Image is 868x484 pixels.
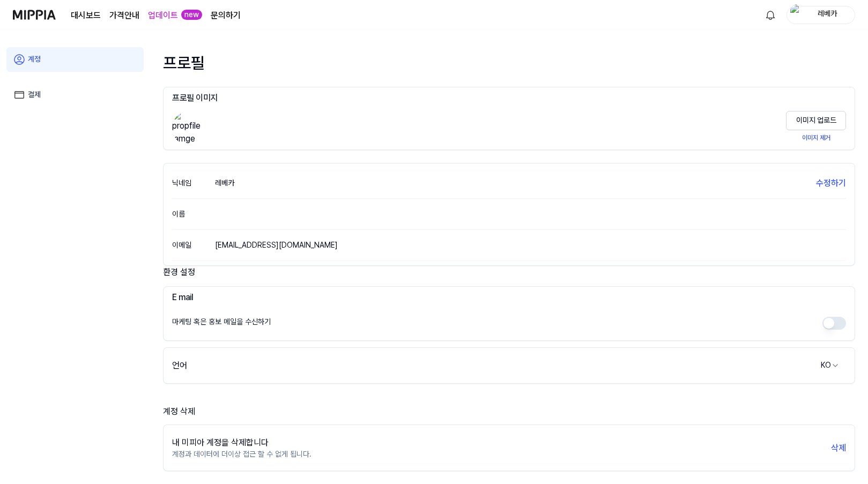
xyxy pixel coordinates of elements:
div: 이메일 [172,239,215,251]
a: 문의하기 [211,9,241,22]
a: 결제 [6,83,144,107]
div: 환경 설정 [163,266,855,280]
div: 언어 [172,359,187,372]
div: 마케팅 혹은 홍보 메일을 수신하기 [172,317,271,330]
button: profile레베카 [787,6,855,24]
div: 계정 삭제 [163,405,855,418]
button: 수정하기 [816,177,846,190]
h3: E mail [172,291,846,304]
button: 삭제 [831,442,846,455]
div: new [181,10,202,20]
div: 레베카 [806,9,848,20]
div: 이름 [172,208,215,220]
img: profile [790,4,803,26]
div: 프로필 [163,51,855,74]
button: 이미지 제거 [786,130,846,145]
a: 대시보드 [71,9,101,22]
a: 업데이트 [148,9,178,22]
div: 레베카 [215,178,234,189]
a: 계정 [6,47,144,72]
button: 이미지 업로드 [786,111,846,130]
h3: 프로필 이미지 [172,92,846,105]
div: 닉네임 [172,177,215,189]
img: 알림 [764,9,777,21]
div: 내 미피아 계정을 삭제합니다 [172,436,311,449]
p: 계정과 데이터에 더이상 접근 할 수 없게 됩니다. [172,449,311,460]
div: [EMAIL_ADDRESS][DOMAIN_NAME] [215,240,338,251]
img: propfile Iamge [172,111,206,145]
a: 가격안내 [109,9,139,22]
